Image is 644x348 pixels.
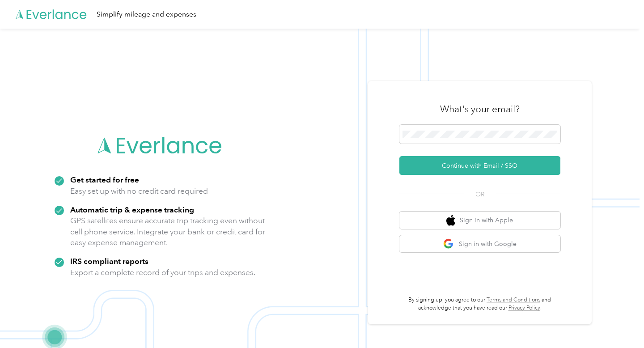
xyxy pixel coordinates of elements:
button: google logoSign in with Google [399,235,560,253]
a: Privacy Policy [508,305,540,311]
strong: IRS compliant reports [70,256,148,266]
p: By signing up, you agree to our and acknowledge that you have read our . [399,296,560,312]
button: apple logoSign in with Apple [399,212,560,229]
p: GPS satellites ensure accurate trip tracking even without cell phone service. Integrate your bank... [70,215,266,248]
p: Easy set up with no credit card required [70,186,208,197]
a: Terms and Conditions [487,297,540,303]
p: Export a complete record of your trips and expenses. [70,267,255,278]
img: google logo [443,238,454,250]
div: Simplify mileage and expenses [97,9,196,20]
strong: Get started for free [70,175,139,184]
strong: Automatic trip & expense tracking [70,205,194,214]
button: Continue with Email / SSO [399,156,560,175]
h3: What's your email? [440,103,520,115]
span: OR [464,190,496,199]
img: apple logo [446,215,455,226]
